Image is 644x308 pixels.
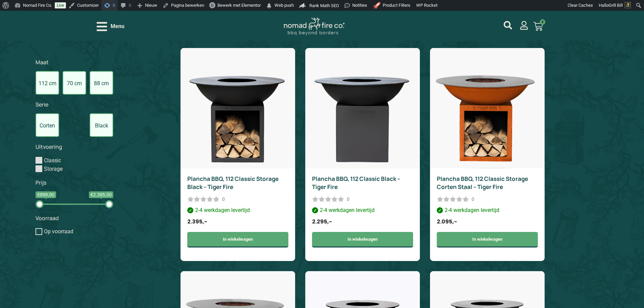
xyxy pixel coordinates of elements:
[540,19,545,25] span: 2
[520,21,528,30] a: mijn account
[284,18,344,35] img: Nomad Logo
[504,21,512,29] a: mijn account
[305,48,420,168] img: Plancha BBQ 112 cm classic Black Line Tiger Fire
[44,165,63,172] label: Storage
[97,21,124,32] div: Open/Close Menu
[266,1,272,10] span: 
[35,113,59,137] label: Corten
[35,144,113,150] h3: Uitvoering
[437,175,528,191] a: Plancha BBQ, 112 Classic Storage Corten Staal – Tiger Fire
[312,206,413,214] p: 2-4 werkdagen levertijd
[625,2,631,8] img: Avatar of Grill Bill
[90,71,113,95] label: 88 cm
[525,18,551,35] a: 2
[35,59,113,66] h3: Maat
[609,3,623,8] span: Grill Bill
[35,215,113,221] h3: Voorraad
[44,157,61,163] label: Classic
[217,3,261,8] span: Bewerk met Elementor
[187,175,279,191] a: Plancha BBQ, 112 Classic Storage Black – Tiger Fire
[55,2,66,8] a: Live
[430,48,545,168] img: Plancha BBQ 122 cm storage Corten Tiger Fire Alternatief Ofyr
[181,48,295,168] img: Plancha BBQ 112 cm Storage Black Line Tiger Fire
[312,232,413,247] a: Toevoegen aan winkelwagen: “Plancha BBQ, 112 Classic Black - Tiger Fire“
[437,206,538,214] p: 2-4 werkdagen levertijd
[89,191,113,198] span: €2.395,00
[222,196,225,203] div: 0
[111,22,124,30] span: Menu
[309,3,339,8] span: Rank Math SEO
[63,71,86,95] label: 70 cm
[44,228,73,235] label: Op voorraad
[187,232,288,247] a: Toevoegen aan winkelwagen: “Plancha BBQ, 112 Classic Storage Black - Tiger Fire“
[347,196,350,203] div: 0
[35,191,56,198] span: €899,00
[90,113,113,137] label: Black Line
[437,232,538,247] a: Toevoegen aan winkelwagen: “Plancha BBQ, 112 Classic Storage Corten Staal - Tiger Fire“
[35,71,59,95] label: 112 cm
[35,180,113,186] h3: Prijs
[187,206,288,214] p: 2-4 werkdagen levertijd
[35,101,113,108] h3: Serie
[312,175,400,191] a: Plancha BBQ, 112 Classic Black – Tiger Fire
[472,196,474,203] div: 0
